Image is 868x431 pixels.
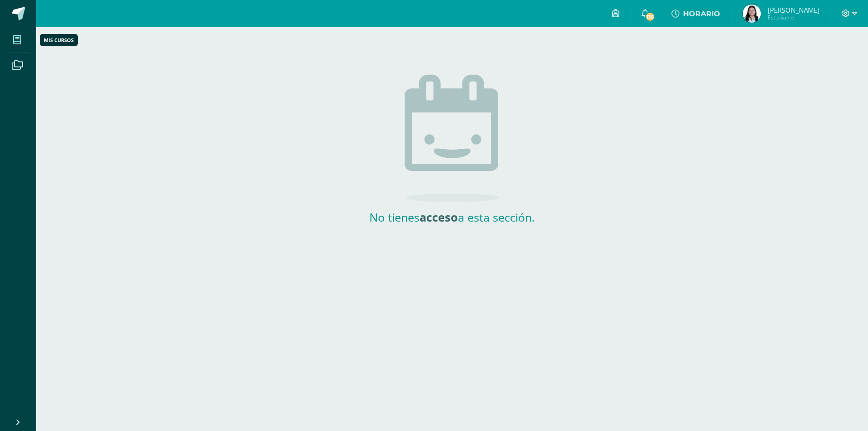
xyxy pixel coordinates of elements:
span: 136 [645,12,655,22]
strong: acceso [420,209,458,225]
h2: No tienes a esta sección. [362,209,542,225]
img: no_activities.png [405,75,500,202]
img: 66850f1229c26491d2d55dedbf2378ee.png [743,5,761,23]
span: Estudiante [768,14,820,21]
div: Mis cursos [44,37,74,43]
span: [PERSON_NAME] [768,5,820,14]
span: HORARIO [683,9,720,18]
